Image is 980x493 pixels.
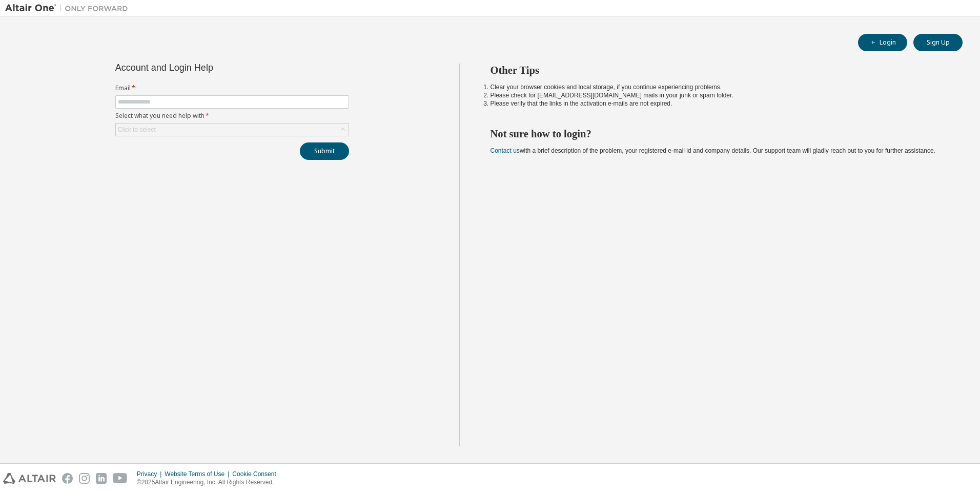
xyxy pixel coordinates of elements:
img: Altair One [5,3,133,13]
button: Submit [300,142,349,160]
button: Login [858,34,907,51]
li: Please check for [EMAIL_ADDRESS][DOMAIN_NAME] mails in your junk or spam folder. [491,91,945,99]
img: linkedin.svg [96,473,107,484]
p: © 2025 Altair Engineering, Inc. All Rights Reserved. [137,478,282,487]
img: altair_logo.svg [3,473,56,484]
li: Clear your browser cookies and local storage, if you continue experiencing problems. [491,83,945,91]
h2: Not sure how to login? [491,127,945,140]
span: with a brief description of the problem, your registered e-mail id and company details. Our suppo... [491,147,935,154]
div: Click to select [118,126,156,134]
label: Email [115,84,349,92]
img: youtube.svg [113,473,128,484]
label: Select what you need help with [115,112,349,120]
li: Please verify that the links in the activation e-mails are not expired. [491,99,945,108]
div: Website Terms of Use [165,470,232,478]
button: Sign Up [913,34,963,51]
img: facebook.svg [62,473,73,484]
div: Click to select [116,124,349,136]
a: Contact us [491,147,520,154]
div: Account and Login Help [115,64,302,72]
img: instagram.svg [79,473,90,484]
div: Privacy [137,470,165,478]
div: Cookie Consent [232,470,282,478]
h2: Other Tips [491,64,945,77]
